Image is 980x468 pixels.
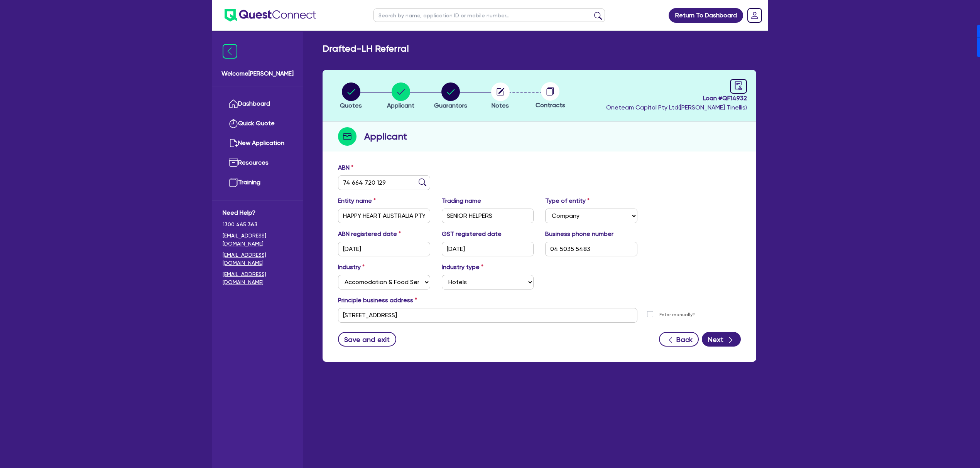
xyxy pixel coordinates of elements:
[338,332,396,347] button: Save and exit
[229,158,238,167] img: resources
[492,102,509,109] span: Notes
[434,102,467,109] span: Guarantors
[338,127,357,146] img: step-icon
[338,196,376,205] label: Entity name
[606,94,747,103] span: Loan # QF14932
[225,9,316,22] img: quest-connect-logo-blue
[229,119,238,128] img: quick-quote
[442,242,534,256] input: DD / MM / YYYY
[338,263,365,272] label: Industry
[364,130,407,143] h2: Applicant
[340,102,362,109] span: Quotes
[338,242,430,256] input: DD / MM / YYYY
[491,82,510,111] button: Notes
[223,173,292,192] a: Training
[387,102,414,109] span: Applicant
[338,229,401,239] label: ABN registered date
[702,332,741,347] button: Next
[223,251,292,267] a: [EMAIL_ADDRESS][DOMAIN_NAME]
[223,94,292,114] a: Dashboard
[229,138,238,148] img: new-application
[730,79,747,94] a: audit
[606,104,747,111] span: Oneteam Capital Pty Ltd ( [PERSON_NAME] Tinellis )
[734,81,743,90] span: audit
[223,232,292,248] a: [EMAIL_ADDRESS][DOMAIN_NAME]
[373,8,605,22] input: Search by name, application ID or mobile number...
[223,44,237,59] img: icon-menu-close
[442,263,483,272] label: Industry type
[223,114,292,133] a: Quick Quote
[442,196,481,205] label: Trading name
[545,196,590,205] label: Type of entity
[536,101,565,109] span: Contracts
[338,163,353,172] label: ABN
[323,43,409,54] h2: Drafted - LH Referral
[223,270,292,286] a: [EMAIL_ADDRESS][DOMAIN_NAME]
[229,178,238,187] img: training
[745,5,765,25] a: Dropdown toggle
[223,221,292,229] span: 1300 465 363
[419,178,426,186] img: abn-lookup icon
[223,133,292,153] a: New Application
[659,311,695,318] label: Enter manually?
[434,82,468,111] button: Guarantors
[387,82,415,111] button: Applicant
[223,153,292,173] a: Resources
[659,332,699,347] button: Back
[223,208,292,217] span: Need Help?
[545,229,613,239] label: Business phone number
[442,229,502,239] label: GST registered date
[221,69,294,78] span: Welcome [PERSON_NAME]
[669,8,743,23] a: Return To Dashboard
[340,82,362,111] button: Quotes
[338,296,417,305] label: Principle business address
